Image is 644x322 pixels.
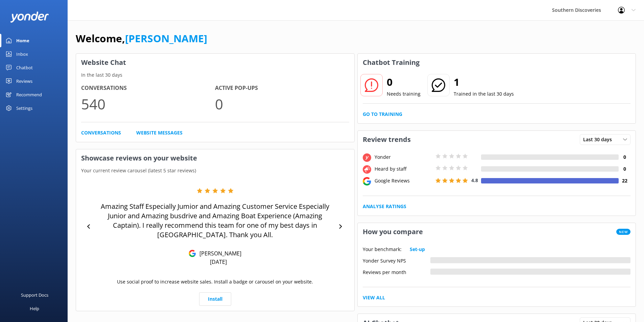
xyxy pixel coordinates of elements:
[76,54,354,71] h3: Website Chat
[81,84,215,93] h4: Conversations
[10,11,49,23] img: yonder-white-logo.png
[363,257,430,263] div: Yonder Survey NPS
[215,84,349,93] h4: Active Pop-ups
[81,93,215,115] p: 540
[16,61,33,74] div: Chatbot
[616,229,630,235] span: New
[117,278,313,286] p: Use social proof to increase website sales. Install a badge or carousel on your website.
[30,302,39,315] div: Help
[363,110,402,118] a: Go to Training
[199,292,231,306] a: Install
[16,47,28,61] div: Inbox
[387,90,421,98] p: Needs training
[16,74,32,88] div: Reviews
[189,250,196,257] img: Google Reviews
[454,74,514,90] h2: 1
[583,136,616,143] span: Last 30 days
[373,153,434,161] div: Yonder
[471,177,478,183] span: 4.8
[76,149,354,167] h3: Showcase reviews on your website
[210,258,227,266] p: [DATE]
[363,203,406,210] a: Analyse Ratings
[196,250,241,257] p: [PERSON_NAME]
[16,101,32,115] div: Settings
[76,71,354,79] p: In the last 30 days
[358,54,425,71] h3: Chatbot Training
[76,167,354,174] p: Your current review carousel (latest 5 star reviews)
[358,223,428,241] h3: How you compare
[81,129,121,137] a: Conversations
[387,74,421,90] h2: 0
[363,294,385,301] a: View All
[136,129,183,137] a: Website Messages
[76,30,207,47] h1: Welcome,
[215,93,349,115] p: 0
[410,246,425,253] a: Set-up
[363,246,402,253] p: Your benchmark:
[619,177,630,184] h4: 22
[125,31,207,45] a: [PERSON_NAME]
[95,202,336,240] p: Amazing Staff Especially Jumior and Amazing Customer Service Especially Junior and Amazing busdri...
[373,165,434,173] div: Heard by staff
[454,90,514,98] p: Trained in the last 30 days
[619,165,630,173] h4: 0
[16,34,29,47] div: Home
[363,269,430,275] div: Reviews per month
[21,288,48,302] div: Support Docs
[373,177,434,184] div: Google Reviews
[358,131,416,148] h3: Review trends
[16,88,42,101] div: Recommend
[619,153,630,161] h4: 0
